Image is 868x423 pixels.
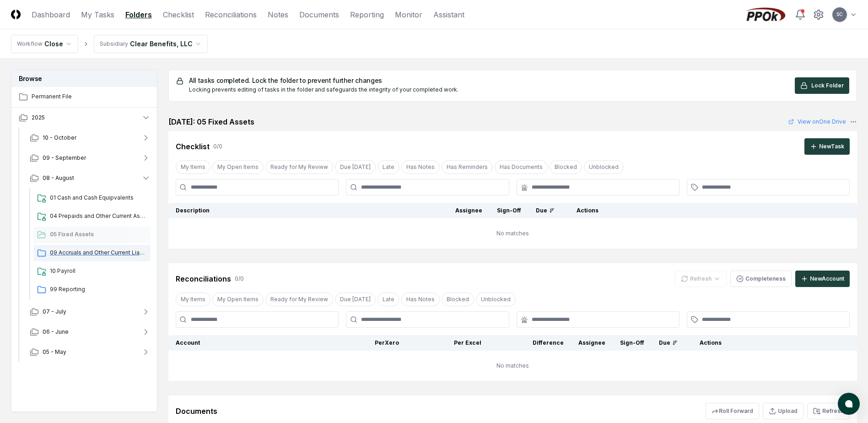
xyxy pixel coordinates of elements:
[43,328,69,336] span: 06 - June
[442,293,474,306] button: Blocked
[81,9,114,20] a: My Tasks
[377,160,399,174] button: Late
[613,335,652,351] th: Sign-Off
[22,322,158,342] button: 06 - June
[43,134,76,142] span: 10 - October
[17,40,43,48] div: Workflow
[176,160,210,174] button: My Items
[22,128,158,148] button: 10 - October
[189,86,458,94] div: Locking prevents editing of tasks in the folder and safeguards the integrity of your completed work.
[11,108,158,128] button: 2025
[550,160,582,174] button: Blocked
[571,335,613,351] th: Assignee
[838,393,860,415] button: atlas-launcher
[442,160,493,174] button: Has Reminders
[176,273,231,284] div: Reconciliations
[212,293,264,306] button: My Open Items
[569,206,850,215] div: Actions
[401,293,440,306] button: Has Notes
[831,6,848,23] button: SC
[50,212,147,220] span: 04 Prepaids and Other Current Assets
[476,293,516,306] button: Unblocked
[168,116,254,127] h2: [DATE]: 05 Fixed Assets
[50,267,147,275] span: 10 Payroll
[448,203,490,218] th: Assignee
[100,40,128,48] div: Subsidiary
[490,203,528,218] th: Sign-Off
[350,9,384,20] a: Reporting
[213,142,222,151] div: 0 / 0
[32,92,151,101] span: Permanent File
[433,9,464,20] a: Assistant
[324,335,406,351] th: Per Xero
[33,282,151,298] a: 99 Reporting
[43,174,74,182] span: 08 - August
[807,403,850,419] button: Refresh
[795,271,850,287] button: NewAccount
[265,160,333,174] button: Ready for My Review
[33,245,151,261] a: 09 Accruals and Other Current Liabilities
[788,118,846,126] a: View onOne Drive
[235,275,244,283] div: 0 / 0
[168,351,857,381] td: No matches
[33,208,151,225] a: 04 Prepaids and Other Current Assets
[495,160,548,174] button: Has Documents
[176,141,210,152] div: Checklist
[692,339,850,347] div: Actions
[706,403,759,419] button: Roll Forward
[33,227,151,243] a: 05 Fixed Assets
[22,302,158,322] button: 07 - July
[43,308,66,316] span: 07 - July
[33,190,151,206] a: 01 Cash and Cash Equipvalents
[22,342,158,362] button: 05 - May
[205,9,257,20] a: Reconciliations
[744,7,787,22] img: PPOk logo
[11,10,21,19] img: Logo
[22,168,158,188] button: 08 - August
[32,114,45,122] span: 2025
[168,203,448,218] th: Description
[810,275,844,283] div: New Account
[819,142,844,151] div: New Task
[168,218,857,249] td: No matches
[395,9,422,20] a: Monitor
[50,249,147,257] span: 09 Accruals and Other Current Liabilities
[335,160,376,174] button: Due Today
[268,9,288,20] a: Notes
[212,160,264,174] button: My Open Items
[406,335,489,351] th: Per Excel
[125,9,152,20] a: Folders
[795,77,849,94] button: Lock Folder
[50,285,147,293] span: 99 Reporting
[50,230,147,239] span: 05 Fixed Assets
[836,11,843,18] span: SC
[401,160,440,174] button: Has Notes
[11,35,208,53] nav: breadcrumb
[50,194,147,202] span: 01 Cash and Cash Equipvalents
[163,9,194,20] a: Checklist
[584,160,624,174] button: Unblocked
[659,339,678,347] div: Due
[43,348,66,356] span: 05 - May
[377,293,399,306] button: Late
[536,206,555,215] div: Due
[335,293,376,306] button: Due Today
[11,128,158,364] div: 2025
[804,138,850,155] button: NewTask
[176,406,217,417] div: Documents
[11,87,158,107] a: Permanent File
[730,271,792,287] button: Completeness
[189,77,458,84] h5: All tasks completed. Lock the folder to prevent further changes
[33,263,151,280] a: 10 Payroll
[32,9,70,20] a: Dashboard
[176,339,317,347] div: Account
[11,70,157,87] h3: Browse
[22,188,158,302] div: 08 - August
[22,148,158,168] button: 09 - September
[489,335,571,351] th: Difference
[811,81,844,90] span: Lock Folder
[176,293,210,306] button: My Items
[43,154,86,162] span: 09 - September
[299,9,339,20] a: Documents
[265,293,333,306] button: Ready for My Review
